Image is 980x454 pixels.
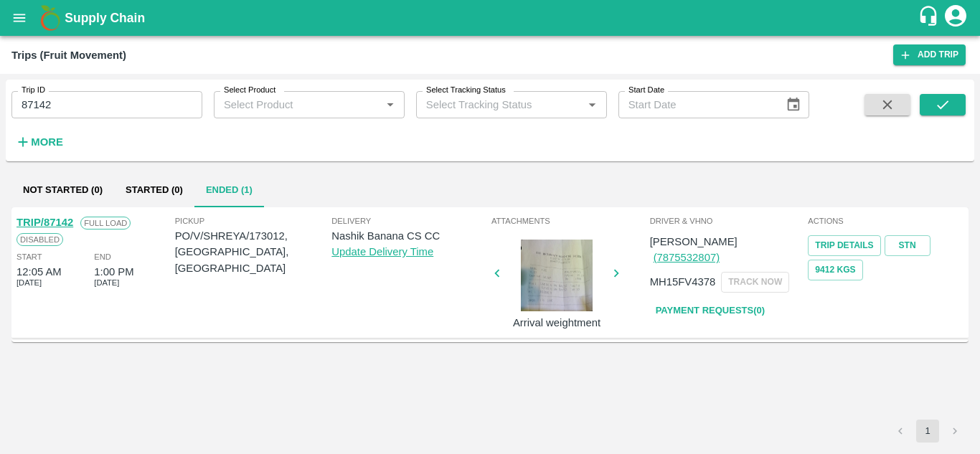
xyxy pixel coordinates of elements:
[94,276,119,289] span: [DATE]
[420,95,560,114] input: Select Tracking Status
[918,5,943,31] div: customer-support
[17,264,62,280] div: 12:05 AM
[17,250,42,263] span: Start
[618,91,775,118] input: Start Date
[808,260,862,280] button: 9412 Kgs
[80,217,131,230] span: Full Load
[887,420,969,443] nav: pagination navigation
[11,91,202,118] input: Enter Trip ID
[943,3,969,33] div: account of current user
[650,298,771,323] a: Payment Requests(0)
[650,274,716,290] p: MH15FV4378
[17,217,73,228] a: TRIP/87142
[885,235,930,256] a: STN
[916,420,939,443] button: page 1
[650,214,806,227] span: Driver & VHNo
[175,228,332,276] p: PO/V/SHREYA/173012, [GEOGRAPHIC_DATA], [GEOGRAPHIC_DATA]
[808,214,963,227] span: Actions
[65,8,918,28] a: Supply Chain
[114,173,194,207] button: Started (0)
[491,214,647,227] span: Attachments
[331,228,489,244] p: Nashik Banana CS CC
[654,252,720,263] a: (7875532807)
[36,4,65,32] img: logo
[31,136,63,148] strong: More
[426,85,506,96] label: Select Tracking Status
[331,246,433,257] a: Update Delivery Time
[893,44,966,65] a: Add Trip
[65,11,145,25] b: Supply Chain
[11,130,67,154] button: More
[175,214,332,227] span: Pickup
[503,315,611,331] p: Arrival weightment
[808,235,880,256] a: Trip Details
[11,173,114,207] button: Not Started (0)
[224,85,275,96] label: Select Product
[780,91,807,118] button: Choose date
[194,173,264,207] button: Ended (1)
[22,85,45,96] label: Trip ID
[94,250,111,263] span: End
[3,1,36,34] button: open drawer
[17,276,42,289] span: [DATE]
[628,85,664,96] label: Start Date
[11,46,126,65] div: Trips (Fruit Movement)
[17,233,63,246] span: Disabled
[218,95,377,114] input: Select Product
[331,214,489,227] span: Delivery
[583,95,601,114] button: Open
[381,95,400,114] button: Open
[94,264,133,280] div: 1:00 PM
[650,236,738,247] span: [PERSON_NAME]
